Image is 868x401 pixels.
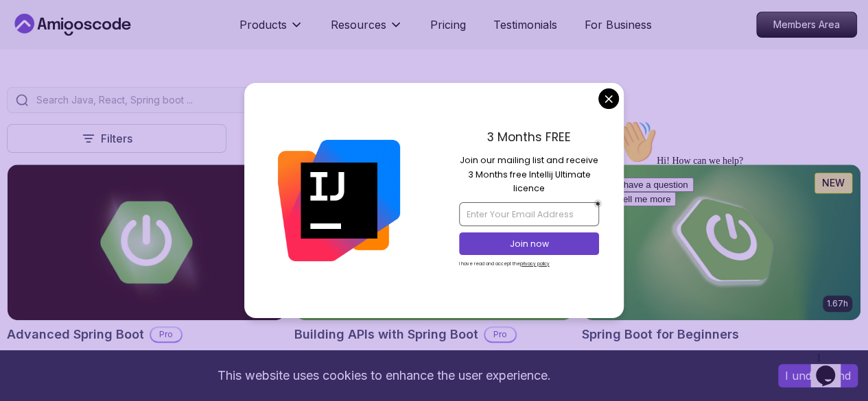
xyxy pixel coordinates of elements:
h2: Spring Boot for Beginners [582,325,739,344]
img: Advanced Spring Boot card [8,165,285,320]
p: Build a CRUD API with Spring Boot and PostgreSQL database using Spring Data JPA and Spring AI [582,348,861,376]
p: Pro [151,328,181,341]
button: I have a question [5,63,86,77]
h2: Building APIs with Spring Boot [294,325,478,344]
a: Members Area [756,12,857,38]
p: Learn to build robust, scalable APIs with Spring Boot, mastering REST principles, JSON handling, ... [294,348,574,389]
p: Filters [101,130,132,147]
p: Resources [331,16,386,33]
button: Products [239,16,303,44]
button: Tell me more [5,77,69,92]
a: Pricing [430,16,466,33]
span: Hi! How can we help? [5,41,136,51]
p: Dive deep into Spring Boot with our advanced course, designed to take your skills from intermedia... [7,348,286,376]
input: Search Java, React, Spring boot ... [34,93,349,107]
p: Products [239,16,287,33]
p: Members Area [757,12,856,37]
a: Testimonials [493,16,557,33]
iframe: chat widget [607,114,854,339]
div: 👋Hi! How can we help?I have a questionTell me more [5,5,253,92]
button: Accept cookies [778,364,858,387]
button: Resources [331,16,403,44]
h2: Advanced Spring Boot [7,325,144,344]
img: :wave: [5,5,49,49]
button: Filters [7,124,226,153]
div: This website uses cookies to enhance the user experience. [10,361,758,391]
a: Advanced Spring Boot card5.18hAdvanced Spring BootProDive deep into Spring Boot with our advanced... [7,164,286,376]
p: Pro [485,328,515,341]
a: For Business [585,16,652,33]
iframe: chat widget [810,346,854,387]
